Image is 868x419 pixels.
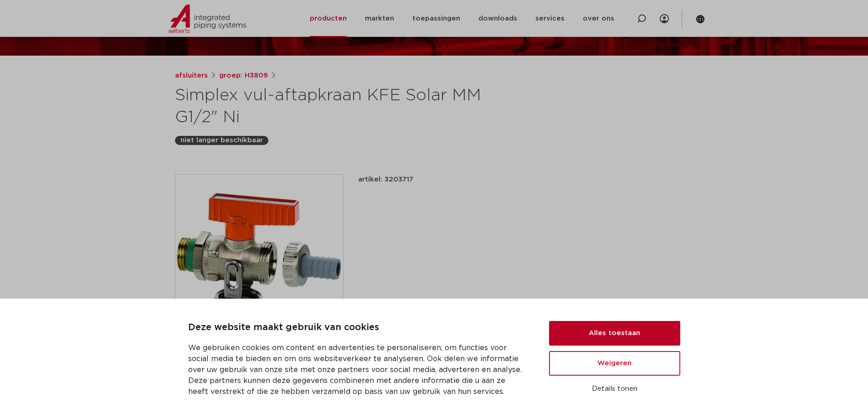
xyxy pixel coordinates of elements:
[180,135,263,146] p: niet langer beschikbaar
[549,351,680,376] button: Weigeren
[188,342,527,397] p: We gebruiken cookies om content en advertenties te personaliseren, om functies voor social media ...
[175,175,343,342] img: Product Image for Simplex vul-aftapkraan KFE Solar MM G1/2" Ni
[219,70,268,81] a: groep: H3809
[549,381,680,397] button: Details tonen
[175,70,208,81] a: afsluiters
[549,321,680,346] button: Alles toestaan
[175,85,517,129] h1: Simplex vul-aftapkraan KFE Solar MM G1/2" Ni
[358,174,413,185] p: artikel: 3203717
[188,321,527,335] p: Deze website maakt gebruik van cookies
